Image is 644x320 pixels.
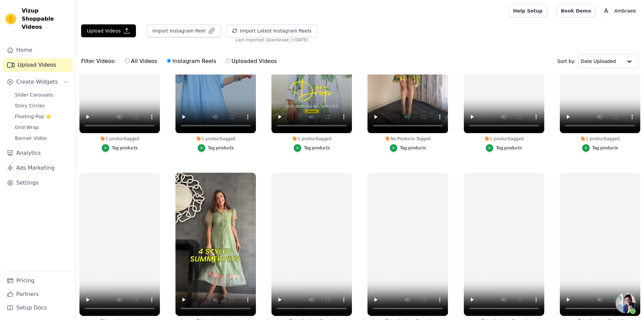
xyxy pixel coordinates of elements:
[198,144,234,152] button: Tag products
[604,7,608,14] text: A
[496,145,522,151] div: Tag products
[294,144,330,152] button: Tag products
[166,57,216,66] label: Instagram Reels
[15,91,53,98] span: Slider Carousels
[3,176,73,190] a: Settings
[15,113,51,120] span: Floating-Pop ⭐
[208,145,234,151] div: Tag products
[3,161,73,175] a: Ads Marketing
[592,145,618,151] div: Tag products
[15,102,45,109] span: Story Circles
[79,136,160,142] div: 1 product tagged
[81,54,281,69] div: Filter Videos:
[3,301,73,315] a: Setup Docs
[102,144,138,152] button: Tag products
[400,145,426,151] div: Tag products
[11,112,73,121] a: Floating-Pop ⭐
[3,43,73,57] a: Home
[304,145,330,151] div: Tag products
[125,59,129,63] input: All Videos
[236,37,308,43] span: Last imported (@ ambraee_ ): [DATE]
[16,78,58,86] span: Create Widgets
[11,101,73,110] a: Story Circles
[3,75,73,89] button: Create Widgets
[271,136,352,142] div: 1 product tagged
[367,136,448,142] div: No Products Tagged
[15,124,39,131] span: Grid Wrap
[225,57,277,66] label: Uploaded Videos
[226,59,230,63] input: Uploaded Videos
[147,24,221,37] button: Import Instagram Reel
[601,5,639,17] button: A Ambraee
[582,144,618,152] button: Tag products
[11,90,73,100] a: Slider Carousels
[3,287,73,301] a: Partners
[3,58,73,72] a: Upload Videos
[616,293,636,313] a: Open chat
[125,57,158,66] label: All Videos
[5,14,16,24] img: Vizup
[3,146,73,160] a: Analytics
[175,136,256,142] div: 1 product tagged
[464,136,544,142] div: 1 product tagged
[11,123,73,132] a: Grid Wrap
[11,133,73,143] a: Banner Video
[612,5,639,17] p: Ambraee
[560,136,640,142] div: 1 product tagged
[556,4,595,17] a: Book Demo
[22,7,70,31] span: Vizup Shoppable Videos
[3,274,73,287] a: Pricing
[167,59,171,63] input: Instagram Reels
[390,144,426,152] button: Tag products
[486,144,522,152] button: Tag products
[509,4,547,17] a: Help Setup
[226,24,317,37] button: Import Latest Instagram Reels
[112,145,138,151] div: Tag products
[557,54,639,68] div: Sort by:
[15,135,47,142] span: Banner Video
[81,24,136,37] button: Upload Videos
